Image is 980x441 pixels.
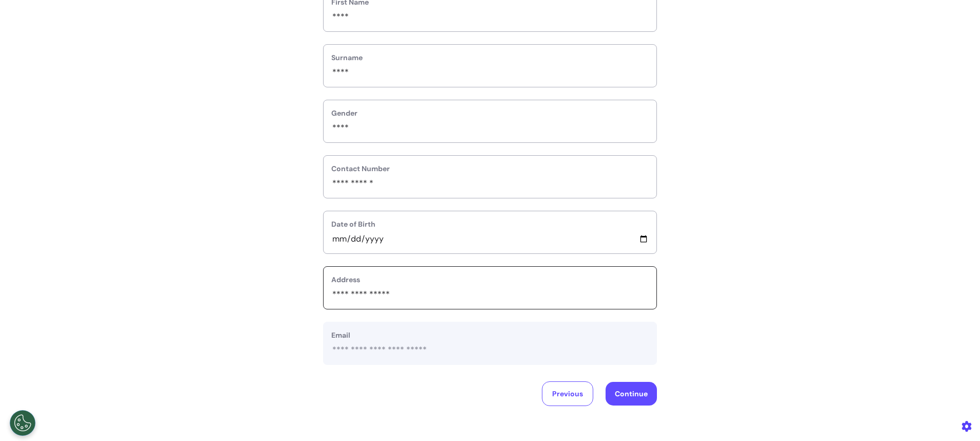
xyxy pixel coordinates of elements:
[331,330,649,341] label: Email
[331,274,649,285] label: Address
[542,381,593,406] button: Previous
[331,52,649,63] label: Surname
[331,163,649,174] label: Contact Number
[331,108,649,119] label: Gender
[331,219,649,230] label: Date of Birth
[10,410,35,436] button: Open Preferences
[606,382,657,406] button: Continue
